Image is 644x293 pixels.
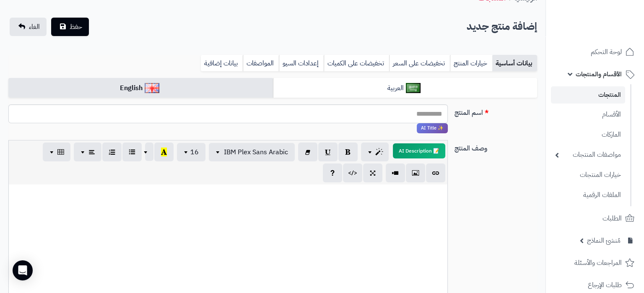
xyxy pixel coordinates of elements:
[492,55,537,72] a: بيانات أساسية
[190,147,199,157] span: 16
[51,18,89,36] button: حفظ
[551,126,625,144] a: الماركات
[574,257,622,269] span: المراجعات والأسئلة
[273,78,538,99] a: العربية
[177,143,205,161] button: 16
[224,147,288,157] span: IBM Plex Sans Arabic
[243,55,279,72] a: المواصفات
[70,22,82,32] span: حفظ
[551,42,639,62] a: لوحة التحكم
[587,20,636,37] img: logo-2.png
[324,55,389,72] a: تخفيضات على الكميات
[279,55,324,72] a: إعدادات السيو
[8,78,273,99] a: English
[29,22,40,32] span: الغاء
[451,140,540,153] label: وصف المنتج
[602,213,622,224] span: الطلبات
[591,46,622,58] span: لوحة التحكم
[551,186,625,204] a: الملفات الرقمية
[551,208,639,228] a: الطلبات
[551,146,625,164] a: مواصفات المنتجات
[467,18,537,35] h2: إضافة منتج جديد
[576,68,622,80] span: الأقسام والمنتجات
[13,260,33,280] div: Open Intercom Messenger
[551,166,625,184] a: خيارات المنتجات
[450,55,492,72] a: خيارات المنتج
[393,143,445,158] button: 📝 AI Description
[201,55,243,72] a: بيانات إضافية
[10,18,47,36] a: الغاء
[551,86,625,104] a: المنتجات
[587,235,621,246] span: مُنشئ النماذج
[551,106,625,124] a: الأقسام
[551,253,639,273] a: المراجعات والأسئلة
[389,55,450,72] a: تخفيضات على السعر
[588,279,622,291] span: طلبات الإرجاع
[209,143,295,161] button: IBM Plex Sans Arabic
[417,123,448,133] span: انقر لاستخدام رفيقك الذكي
[451,104,540,118] label: اسم المنتج
[145,83,159,93] img: English
[406,83,421,93] img: العربية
